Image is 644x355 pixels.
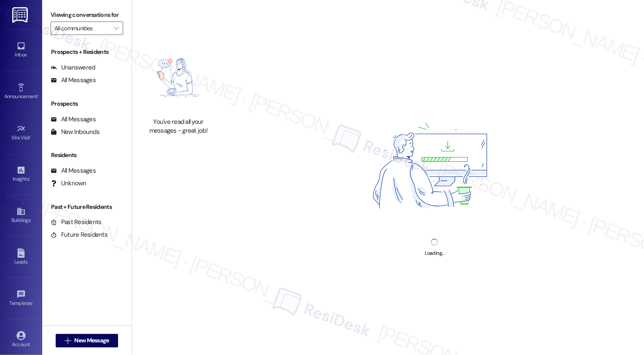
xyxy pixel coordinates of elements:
[51,179,86,188] div: Unknown
[32,299,34,305] span: •
[4,122,38,144] a: Site Visit •
[74,336,109,345] span: New Message
[29,175,30,181] span: •
[51,128,100,136] div: New Inbounds
[141,117,216,136] div: You've read all your messages - great job!
[51,8,123,21] label: Viewing conversations for
[42,151,132,160] div: Residents
[56,334,118,347] button: New Message
[51,218,102,227] div: Past Residents
[4,287,38,310] a: Templates •
[12,7,30,23] img: ResiDesk Logo
[42,48,132,56] div: Prospects + Residents
[4,163,38,186] a: Insights •
[51,230,108,239] div: Future Residents
[4,39,38,61] a: Inbox
[30,133,32,139] span: •
[51,166,96,175] div: All Messages
[65,337,71,344] i: 
[42,99,132,108] div: Prospects
[38,92,39,98] span: •
[114,25,119,32] i: 
[425,249,444,258] div: Loading...
[4,246,38,269] a: Leads
[4,204,38,227] a: Buildings
[4,328,38,351] a: Account
[42,203,132,211] div: Past + Future Residents
[141,42,216,113] img: empty-state
[51,63,95,72] div: Unanswered
[51,115,96,124] div: All Messages
[51,76,96,85] div: All Messages
[54,21,110,35] input: All communities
